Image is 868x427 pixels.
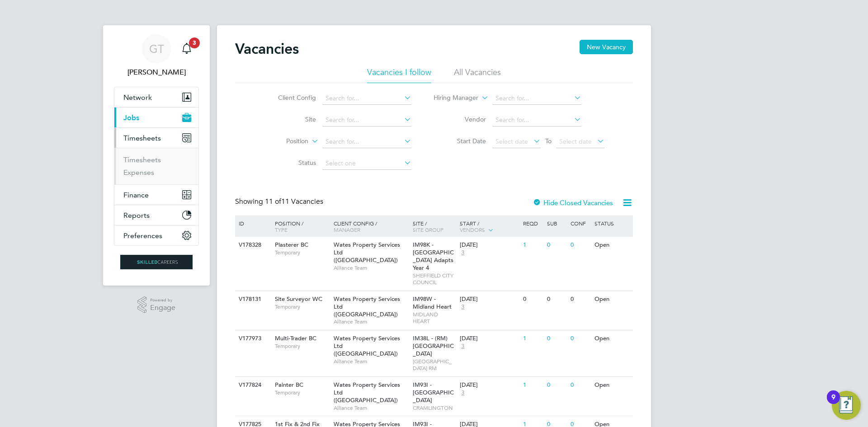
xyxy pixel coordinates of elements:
nav: Main navigation [103,25,210,286]
div: Timesheets [114,148,198,184]
span: Site Group [413,226,443,233]
span: Site Surveyor WC [275,295,322,303]
span: IM98K - [GEOGRAPHIC_DATA] Adapts Year 4 [413,241,454,272]
label: Hide Closed Vacancies [533,198,613,207]
li: Vacancies I follow [367,67,431,83]
span: Engage [150,304,175,312]
span: Wates Property Services Ltd ([GEOGRAPHIC_DATA]) [334,295,400,318]
span: To [542,135,554,147]
label: Start Date [434,137,486,145]
span: Multi-Trader BC [275,334,316,342]
span: 3 [460,343,466,350]
span: Alliance Team [334,264,408,272]
span: Wates Property Services Ltd ([GEOGRAPHIC_DATA]) [334,241,400,264]
span: Timesheets [123,134,161,142]
div: [DATE] [460,335,519,343]
span: Reports [123,211,150,220]
span: Finance [123,191,149,199]
span: SHEFFIELD CITY COUNCIL [413,272,456,286]
label: Status [264,159,316,167]
button: Preferences [114,225,198,245]
a: 3 [178,34,196,63]
label: Site [264,115,316,123]
button: Timesheets [114,128,198,148]
div: Status [592,216,632,231]
div: 0 [521,291,544,308]
span: 11 of [265,197,281,206]
a: Powered byEngage [137,296,176,314]
label: Position [256,137,308,146]
button: Open Resource Center, 9 new notifications [832,391,861,420]
button: Jobs [114,108,198,127]
div: Open [592,377,632,394]
span: 11 Vacancies [265,197,323,206]
input: Search for... [492,92,581,105]
label: Hiring Manager [426,94,478,103]
input: Search for... [322,92,411,105]
span: IM38L - (RM) [GEOGRAPHIC_DATA] [413,334,454,357]
div: Open [592,291,632,308]
span: Temporary [275,343,329,350]
span: Powered by [150,296,175,304]
a: GT[PERSON_NAME] [114,34,199,78]
button: New Vacancy [580,40,633,54]
span: Preferences [123,231,162,240]
div: V177973 [236,330,268,347]
div: 1 [521,377,544,394]
span: [GEOGRAPHIC_DATA] RM [413,358,456,372]
div: Site / [410,216,458,237]
li: All Vacancies [454,67,501,83]
div: [DATE] [460,296,519,303]
div: Start / [458,216,521,238]
label: Client Config [264,94,316,102]
span: CRAMLINGTON [413,404,456,412]
div: 0 [568,330,592,347]
div: ID [236,216,268,231]
span: Wates Property Services Ltd ([GEOGRAPHIC_DATA]) [334,381,400,404]
button: Reports [114,205,198,225]
span: Type [275,226,288,233]
span: GT [149,43,164,55]
div: 1 [521,330,544,347]
div: [DATE] [460,381,519,389]
span: Alliance Team [334,358,408,365]
div: Sub [545,216,568,231]
span: Select date [495,137,528,145]
span: Temporary [275,303,329,310]
span: Painter BC [275,381,303,389]
div: V178328 [236,237,268,253]
span: IM93I - [GEOGRAPHIC_DATA] [413,381,454,404]
a: Timesheets [123,155,161,164]
div: 9 [831,397,835,409]
div: Position / [268,216,331,237]
div: 1 [521,237,544,253]
div: 0 [545,377,568,394]
span: Network [123,93,152,102]
div: Open [592,330,632,347]
div: 0 [545,330,568,347]
div: 0 [545,291,568,308]
span: MIDLAND HEART [413,311,456,325]
span: Alliance Team [334,404,408,412]
div: V177824 [236,377,268,394]
div: 0 [568,377,592,394]
img: skilledcareers-logo-retina.png [120,255,193,269]
div: Client Config / [331,216,410,237]
a: Expenses [123,168,154,177]
span: Plasterer BC [275,241,308,249]
button: Network [114,87,198,107]
input: Select one [322,157,411,170]
span: IM98W - Midland Heart [413,295,452,310]
input: Search for... [322,136,411,148]
span: Vendors [460,226,485,233]
a: Go to home page [114,255,199,269]
span: Select date [559,137,592,145]
span: 3 [460,389,466,397]
label: Vendor [434,115,486,123]
button: Finance [114,185,198,205]
div: Showing [235,197,325,206]
div: Reqd [521,216,544,231]
span: Wates Property Services Ltd ([GEOGRAPHIC_DATA]) [334,334,400,357]
div: 0 [568,291,592,308]
div: [DATE] [460,241,519,249]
